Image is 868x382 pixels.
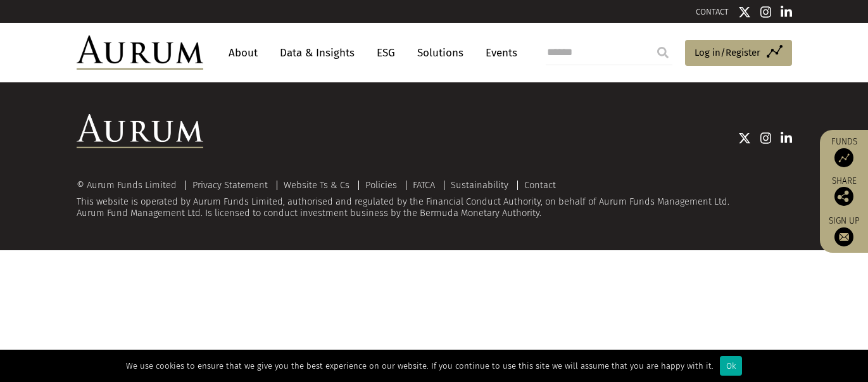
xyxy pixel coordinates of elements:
[760,132,772,144] img: Instagram icon
[685,40,792,67] a: Log in/Register
[738,132,751,144] img: Twitter icon
[695,45,760,60] span: Log in/Register
[77,35,203,70] img: Aurum
[192,179,268,191] a: Privacy Statement
[77,180,792,219] div: This website is operated by Aurum Funds Limited, authorised and regulated by the Financial Conduc...
[738,6,751,18] img: Twitter icon
[370,41,401,65] a: ESG
[826,215,862,246] a: Sign up
[781,132,792,144] img: Linkedin icon
[479,41,517,65] a: Events
[365,179,397,191] a: Policies
[411,41,470,65] a: Solutions
[524,179,556,191] a: Contact
[77,114,203,148] img: Aurum Logo
[696,7,729,16] a: CONTACT
[451,179,508,191] a: Sustainability
[834,148,853,167] img: Access Funds
[826,136,862,167] a: Funds
[222,41,264,65] a: About
[284,179,349,191] a: Website Ts & Cs
[274,41,361,65] a: Data & Insights
[760,6,772,18] img: Instagram icon
[77,181,183,190] div: © Aurum Funds Limited
[413,179,435,191] a: FATCA
[834,187,853,206] img: Share this post
[781,6,792,18] img: Linkedin icon
[834,227,853,246] img: Sign up to our newsletter
[650,40,676,65] input: Submit
[826,177,862,206] div: Share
